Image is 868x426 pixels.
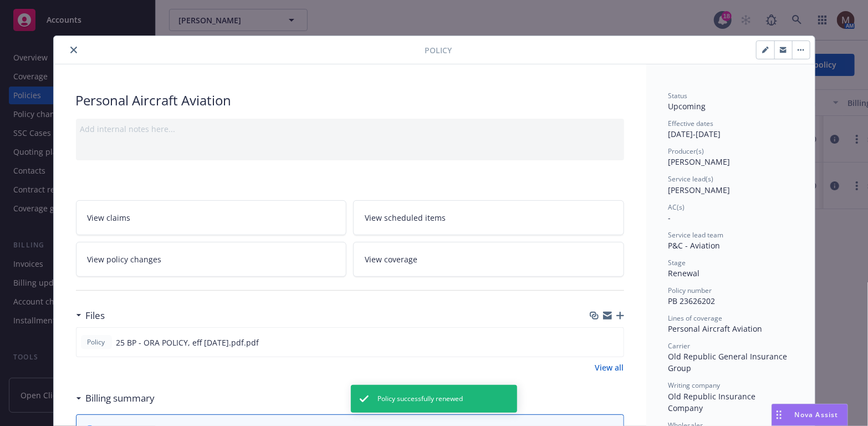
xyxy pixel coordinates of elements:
[595,362,624,373] a: View all
[86,391,155,405] h3: Billing summary
[668,258,686,267] span: Stage
[668,212,671,223] span: -
[76,91,624,110] div: Personal Aircraft Aviation
[353,242,624,277] a: View coverage
[668,240,721,251] span: P&C - Aviation
[76,242,347,277] a: View policy changes
[668,286,712,295] span: Policy number
[772,404,848,426] button: Nova Assist
[668,323,763,334] span: Personal Aircraft Aviation
[425,44,452,56] span: Policy
[86,308,105,323] h3: Files
[365,253,417,265] span: View coverage
[668,185,731,195] span: [PERSON_NAME]
[88,253,162,265] span: View policy changes
[76,391,155,405] div: Billing summary
[76,308,105,323] div: Files
[668,119,793,140] div: [DATE] - [DATE]
[668,381,721,390] span: Writing company
[668,296,716,306] span: PB 23626202
[353,200,624,235] a: View scheduled items
[668,268,700,278] span: Renewal
[668,119,714,128] span: Effective dates
[76,200,347,235] a: View claims
[795,410,839,419] span: Nova Assist
[116,337,259,348] span: 25 BP - ORA POLICY, eff [DATE].pdf.pdf
[668,202,685,212] span: AC(s)
[668,146,704,156] span: Producer(s)
[67,43,80,57] button: close
[668,313,723,323] span: Lines of coverage
[377,394,463,404] span: Policy successfully renewed
[668,341,691,351] span: Carrier
[85,337,108,347] span: Policy
[668,391,758,413] span: Old Republic Insurance Company
[365,212,446,224] span: View scheduled items
[668,101,706,111] span: Upcoming
[668,156,731,167] span: [PERSON_NAME]
[80,123,620,135] div: Add internal notes here...
[668,351,790,373] span: Old Republic General Insurance Group
[772,404,786,425] div: Drag to move
[668,91,688,100] span: Status
[88,212,131,224] span: View claims
[609,337,619,348] button: preview file
[591,337,600,348] button: download file
[668,174,714,184] span: Service lead(s)
[668,230,724,240] span: Service lead team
